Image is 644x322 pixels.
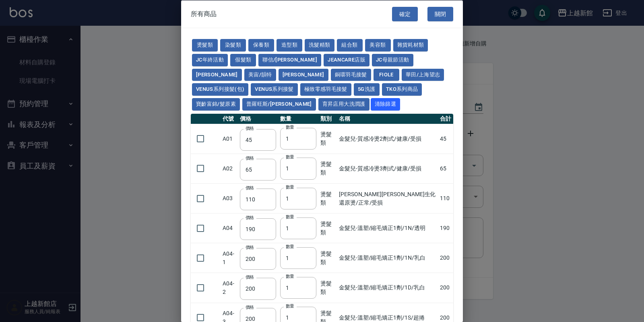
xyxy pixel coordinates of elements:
th: 價格 [238,113,278,124]
label: 價格 [246,274,254,280]
button: Venus系列接髮(包) [192,83,248,96]
button: TKO系列商品 [382,83,422,96]
button: 確定 [392,6,418,21]
td: 金髮兒-質感冷燙3劑式/健康/受損 [337,154,438,183]
button: 華田/上海望志 [402,68,444,81]
td: 金髮兒-溫塑/縮毛矯正1劑/1N/透明 [337,213,438,243]
button: FIOLE [374,68,399,81]
label: 價格 [246,215,254,221]
button: 寶齡富錦/髮原素 [192,98,240,111]
span: 所有商品 [191,10,217,18]
td: 燙髮類 [318,273,337,302]
label: 價格 [246,185,254,191]
td: 燙髮類 [318,183,337,213]
td: A01 [221,124,238,154]
button: 假髮類 [230,53,256,66]
button: [PERSON_NAME] [279,68,328,81]
td: 燙髮類 [318,124,337,154]
th: 名稱 [337,113,438,124]
td: 燙髮類 [318,213,337,243]
button: 美容類 [365,39,391,51]
button: JC年終活動 [192,53,228,66]
button: 造型類 [277,39,302,51]
label: 價格 [246,125,254,131]
button: Venus系列接髮 [251,83,297,96]
button: 燙髮類 [192,39,218,51]
button: 育昇店用大洗潤護 [318,98,369,111]
th: 代號 [221,113,238,124]
td: [PERSON_NAME][PERSON_NAME]生化還原燙/正常/受損 [337,183,438,213]
button: [PERSON_NAME] [192,68,242,81]
button: JC母親節活動 [372,53,413,66]
button: 關閉 [427,6,453,21]
td: 65 [438,154,453,183]
button: 聯信/[PERSON_NAME] [258,53,321,66]
label: 數量 [286,303,294,309]
th: 數量 [278,113,318,124]
label: 價格 [246,244,254,250]
td: 燙髮類 [318,154,337,183]
button: 染髮類 [220,39,246,51]
td: A03 [221,183,238,213]
label: 數量 [286,184,294,190]
td: A04-2 [221,273,238,302]
td: 金髮兒-質感冷燙2劑式/健康/受損 [337,124,438,154]
button: 極致零感羽毛接髮 [300,83,351,96]
button: 雜貨耗材類 [393,39,428,51]
td: 200 [438,243,453,273]
td: A02 [221,154,238,183]
button: 銅環羽毛接髮 [331,68,371,81]
label: 數量 [286,273,294,279]
label: 價格 [246,304,254,310]
button: 美宙/韻特 [244,68,276,81]
label: 數量 [286,213,294,219]
button: 5G洗護 [354,83,380,96]
td: 金髮兒-溫塑/縮毛矯正1劑/1N/乳白 [337,243,438,273]
td: 190 [438,213,453,243]
button: 組合類 [337,39,363,51]
label: 數量 [286,243,294,249]
label: 數量 [286,124,294,130]
button: 保養類 [248,39,274,51]
td: A04 [221,213,238,243]
th: 類別 [318,113,337,124]
button: 洗髮精類 [305,39,334,51]
button: JeanCare店販 [324,53,369,66]
td: 金髮兒-溫塑/縮毛矯正1劑/1D/乳白 [337,273,438,302]
button: 清除篩選 [371,98,400,111]
button: 普羅旺斯/[PERSON_NAME] [242,98,316,111]
td: 200 [438,273,453,302]
td: 45 [438,124,453,154]
label: 數量 [286,154,294,160]
label: 價格 [246,155,254,161]
td: A04-1 [221,243,238,273]
td: 110 [438,183,453,213]
th: 合計 [438,113,453,124]
td: 燙髮類 [318,243,337,273]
